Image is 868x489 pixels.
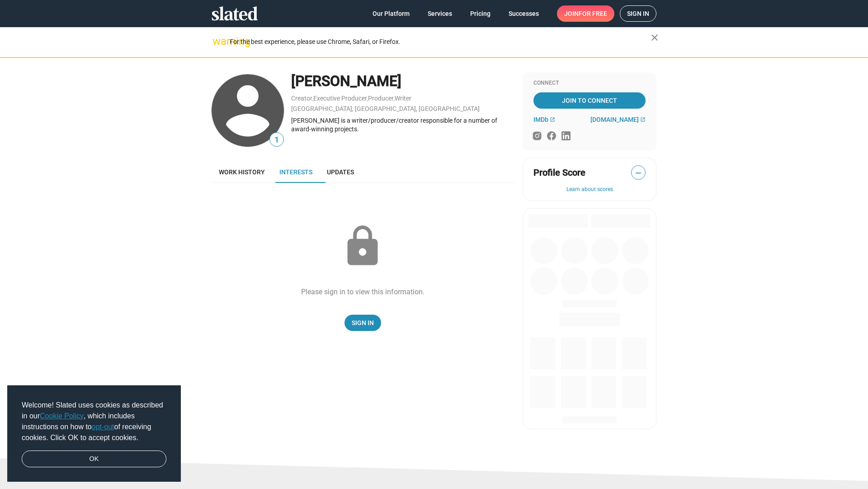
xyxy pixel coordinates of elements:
[590,116,639,123] span: [DOMAIN_NAME]
[368,95,394,102] a: Producer
[312,96,313,101] span: ,
[340,224,385,269] mat-icon: lock
[270,134,283,146] span: 1
[533,92,646,109] a: Join To Connect
[590,116,646,123] a: [DOMAIN_NAME]
[7,385,181,482] div: cookieconsent
[501,5,546,22] a: Successes
[535,92,644,109] span: Join To Connect
[428,5,452,22] span: Services
[394,96,395,101] span: ,
[533,116,555,123] a: IMDb
[320,161,361,183] a: Updates
[279,168,312,176] span: Interests
[272,161,320,183] a: Interests
[632,167,645,179] span: —
[92,423,114,431] a: opt-out
[367,96,368,101] span: ,
[420,5,459,22] a: Services
[579,5,607,22] span: for free
[327,168,354,176] span: Updates
[557,5,614,22] a: Joinfor free
[40,412,84,420] a: Cookie Policy
[291,116,514,133] div: [PERSON_NAME] is a writer/producer/creator responsible for a number of award-winning projects.
[533,186,646,193] button: Learn about scores
[291,72,514,91] div: [PERSON_NAME]
[22,451,166,468] a: dismiss cookie message
[627,6,649,21] span: Sign in
[352,315,374,331] span: Sign In
[564,5,607,22] span: Join
[533,167,585,179] span: Profile Score
[22,400,166,443] span: Welcome! Slated uses cookies as described in our , which includes instructions on how to of recei...
[313,95,367,102] a: Executive Producer
[640,117,646,122] mat-icon: open_in_new
[463,5,498,22] a: Pricing
[219,168,265,176] span: Work history
[649,32,660,43] mat-icon: close
[395,95,411,102] a: Writer
[533,116,548,123] span: IMDb
[344,315,381,331] a: Sign In
[373,5,410,22] span: Our Platform
[533,80,646,87] div: Connect
[550,117,555,122] mat-icon: open_in_new
[620,5,656,22] a: Sign in
[291,95,312,102] a: Creator
[301,287,425,297] div: Please sign in to view this information.
[509,5,539,22] span: Successes
[291,105,480,112] a: [GEOGRAPHIC_DATA], [GEOGRAPHIC_DATA], [GEOGRAPHIC_DATA]
[212,161,272,183] a: Work history
[230,36,651,48] div: For the best experience, please use Chrome, Safari, or Firefox.
[212,36,223,47] mat-icon: warning
[470,5,491,22] span: Pricing
[365,5,417,22] a: Our Platform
